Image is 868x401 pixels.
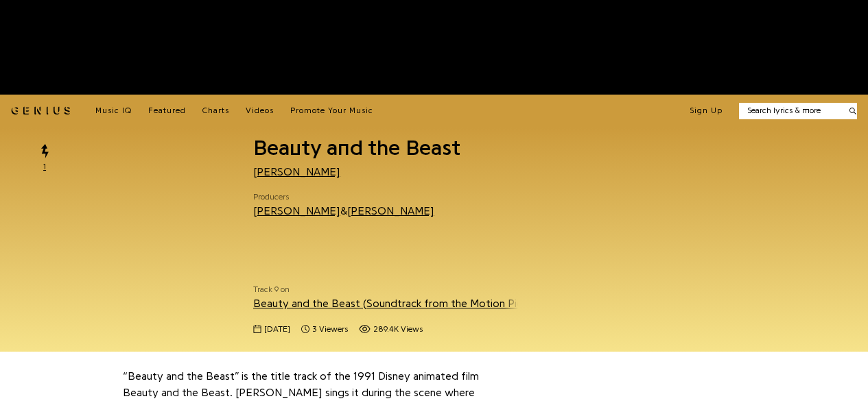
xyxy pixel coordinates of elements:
a: Music IQ [95,106,132,117]
a: Featured [148,106,186,117]
span: 289.4K views [373,324,423,335]
a: Charts [202,106,229,117]
a: Beauty and the Beast (Soundtrack from the Motion Picture) [253,298,554,309]
a: [PERSON_NAME] [253,167,340,178]
span: Promote Your Music [290,106,373,114]
a: [PERSON_NAME] [253,206,340,217]
span: 1 [43,161,46,173]
button: Sign Up [690,106,723,117]
span: Videos [246,106,274,114]
span: Music IQ [95,106,132,114]
span: 3 viewers [301,324,348,335]
a: Videos [246,106,274,117]
a: Promote Your Music [290,106,373,117]
input: Search lyrics & more [739,105,841,117]
span: Track 9 on [253,284,518,295]
span: Beauty and the Beast [253,137,460,159]
span: 3 viewers [312,324,348,335]
span: Charts [202,106,229,114]
div: & [253,204,434,219]
span: Producers [253,191,434,203]
span: [DATE] [264,324,290,335]
a: [PERSON_NAME] [347,206,434,217]
span: Featured [148,106,186,114]
span: 289,362 views [359,324,423,335]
